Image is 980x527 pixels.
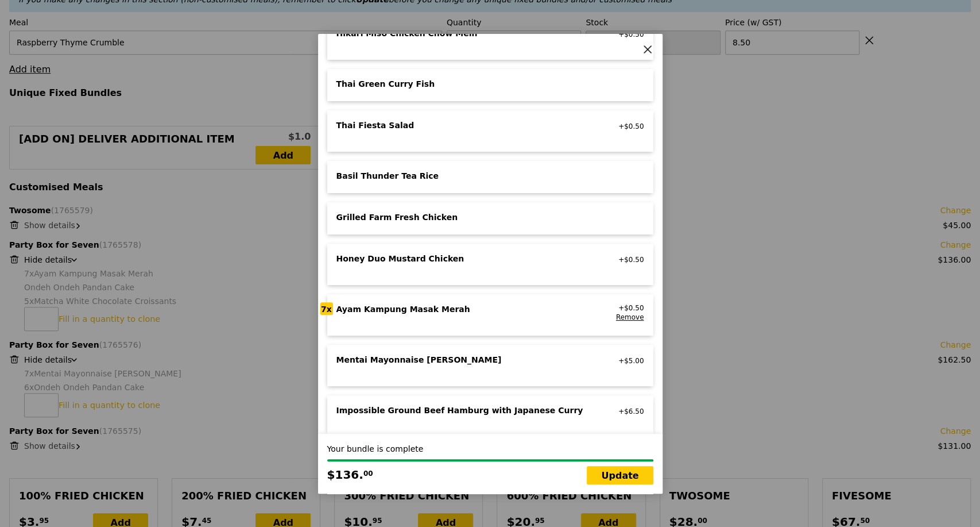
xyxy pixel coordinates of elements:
div: +$6.50 [604,407,644,416]
div: Thai Green Curry Fish [336,78,591,90]
a: Update [587,466,653,484]
div: Mentai Mayonnaise [PERSON_NAME] [336,354,591,366]
div: +$5.00 [604,356,644,366]
div: Grilled Farm Fresh Chicken [336,211,591,223]
span: $136. [327,466,363,483]
div: Honey Duo Mustard Chicken [336,253,591,264]
a: Remove [616,313,644,321]
div: Basil Thunder Tea Rice [336,170,591,182]
div: +$0.50 [604,303,644,313]
div: Impossible Ground Beef Hamburg with Japanese Curry [336,405,591,416]
div: 7x [320,302,333,315]
div: Your bundle is complete [327,443,653,455]
div: +$0.50 [604,122,644,131]
div: +$0.50 [604,30,644,39]
span: 00 [363,469,373,478]
div: Ayam Kampung Masak Merah [336,303,591,315]
div: Thai Fiesta Salad [336,120,591,131]
div: +$0.50 [604,255,644,264]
